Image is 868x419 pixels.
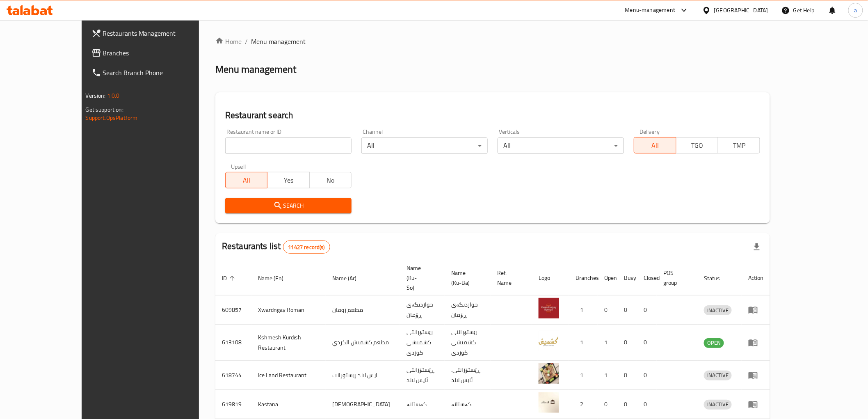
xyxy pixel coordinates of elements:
[283,240,330,254] div: Total records count
[86,90,106,101] span: Version:
[225,198,352,213] button: Search
[704,371,732,380] span: INACTIVE
[676,137,718,153] button: TGO
[229,174,264,186] span: All
[225,109,760,121] h2: Restaurant search
[267,172,309,188] button: Yes
[245,37,248,46] li: /
[400,390,445,419] td: کەستانە
[539,392,559,413] img: Kastana
[704,273,731,283] span: Status
[326,325,400,361] td: مطعم كشميش الكردي
[598,325,617,361] td: 1
[718,137,760,153] button: TMP
[85,43,226,63] a: Branches
[704,371,732,380] div: INACTIVE
[86,112,138,123] a: Support.OpsPlatform
[625,5,676,15] div: Menu-management
[222,240,330,254] h2: Restaurants list
[704,338,724,348] div: OPEN
[569,390,598,419] td: 2
[748,338,763,348] div: Menu
[400,295,445,325] td: خواردنگەی ڕۆمان
[407,263,435,293] span: Name (Ku-So)
[617,325,637,361] td: 0
[532,261,569,295] th: Logo
[637,325,657,361] td: 0
[742,261,770,295] th: Action
[539,331,559,351] img: Kshmesh Kurdish Restaurant
[569,261,598,295] th: Branches
[215,390,251,419] td: 619819
[617,361,637,390] td: 0
[251,390,326,419] td: Kastana
[617,261,637,295] th: Busy
[232,201,345,211] span: Search
[326,390,400,419] td: [DEMOGRAPHIC_DATA]
[271,174,306,186] span: Yes
[215,63,296,76] h2: Menu management
[251,361,326,390] td: Ice Land Restaurant
[445,361,491,390] td: .ڕێستۆرانتی ئایس لاند
[637,390,657,419] td: 0
[617,295,637,325] td: 0
[680,140,715,151] span: TGO
[222,273,238,283] span: ID
[215,37,242,46] a: Home
[231,164,246,169] label: Upsell
[313,174,348,186] span: No
[854,6,857,15] span: a
[634,137,676,153] button: All
[326,361,400,390] td: ايس لاند ريستورانت
[598,295,617,325] td: 0
[498,137,624,154] div: All
[215,295,251,325] td: 609857
[251,37,306,46] span: Menu management
[251,325,326,361] td: Kshmesh Kurdish Restaurant
[225,172,267,188] button: All
[539,298,559,318] img: Xwardngay Roman
[258,273,294,283] span: Name (En)
[637,361,657,390] td: 0
[215,37,770,46] nav: breadcrumb
[539,363,559,384] img: Ice Land Restaurant
[400,325,445,361] td: رێستۆرانتی کشمیشى كوردى
[569,361,598,390] td: 1
[704,305,732,315] div: INACTIVE
[617,390,637,419] td: 0
[107,90,120,101] span: 1.0.0
[283,243,330,251] span: 11427 record(s)
[445,325,491,361] td: رێستۆرانتی کشمیشى كوردى
[640,129,660,135] label: Delivery
[445,295,491,325] td: خواردنگەی ڕۆمان
[103,28,220,38] span: Restaurants Management
[637,261,657,295] th: Closed
[569,325,598,361] td: 1
[103,68,220,78] span: Search Branch Phone
[747,237,767,257] div: Export file
[326,295,400,325] td: مطعم رومان
[85,63,226,82] a: Search Branch Phone
[497,268,522,288] span: Ref. Name
[225,137,352,154] input: Search for restaurant name or ID..
[748,399,763,409] div: Menu
[332,273,367,283] span: Name (Ar)
[663,268,688,288] span: POS group
[637,295,657,325] td: 0
[598,261,617,295] th: Open
[748,305,763,315] div: Menu
[400,361,445,390] td: ڕێستۆرانتی ئایس لاند
[215,325,251,361] td: 613108
[598,361,617,390] td: 1
[722,140,757,151] span: TMP
[637,140,673,151] span: All
[704,400,732,409] span: INACTIVE
[86,104,123,115] span: Get support on:
[748,370,763,380] div: Menu
[103,48,220,58] span: Branches
[704,338,724,348] span: OPEN
[598,390,617,419] td: 0
[361,137,488,154] div: All
[445,390,491,419] td: کەستانە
